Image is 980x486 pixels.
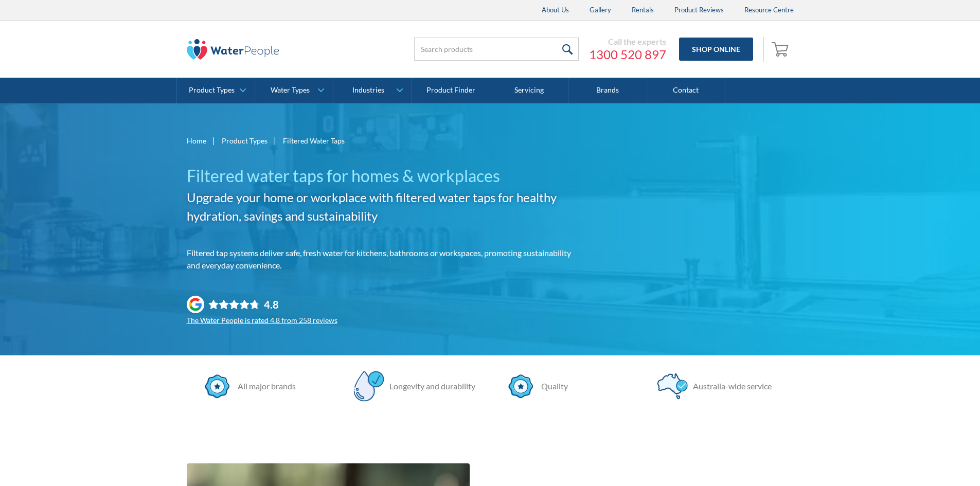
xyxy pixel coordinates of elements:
p: Filtered tap systems deliver safe, fresh water for kitchens, bathrooms or workspaces, promoting s... [187,247,582,272]
div: 4.8 [264,298,279,311]
a: Water Types [255,78,333,103]
a: Contact [647,78,725,103]
a: Servicing [490,78,568,103]
div: All major brands [233,380,296,392]
div: The Water People is rated 4.8 from 258 reviews [187,316,582,325]
a: Product Finder [412,78,490,103]
a: Industries [333,78,411,103]
h1: Filtered water taps for homes & workplaces [187,164,582,188]
img: shopping cart [772,41,791,57]
div: | [211,134,217,147]
div: Water Types [271,86,310,95]
input: Search products [414,38,579,61]
div: Quality [536,380,568,392]
div: Call the experts [589,37,666,47]
img: The Water People [187,39,279,60]
a: 1300 520 897 [589,47,666,62]
a: Home [187,135,206,146]
a: Shop Online [679,38,753,61]
div: Product Types [189,86,235,95]
a: Product Types [177,78,255,103]
div: Rating: 4.8 out of 5 [208,298,582,311]
div: Industries [352,86,384,95]
div: Filtered Water Taps [283,135,345,146]
a: Product Types [222,135,268,146]
div: | [273,134,278,147]
div: Australia-wide service [688,380,772,392]
div: Longevity and durability [384,380,475,392]
h2: Upgrade your home or workplace with filtered water taps for healthy hydration, savings and sustai... [187,188,582,225]
a: Open empty cart [769,37,794,62]
a: Brands [568,78,647,103]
